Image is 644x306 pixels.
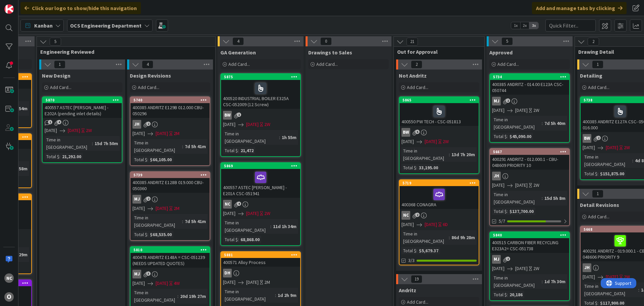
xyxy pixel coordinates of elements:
div: 2W [264,121,270,128]
div: NC [401,211,410,220]
div: 7d 5h 41m [183,143,208,150]
div: 5734 [493,75,569,79]
div: 5667400291 ANDRITZ - 012.000.1 - CBU-048609 PRIORITY 10 [490,149,569,170]
img: Visit kanbanzone.com [4,4,14,14]
div: Total $ [45,153,59,160]
span: 4 [232,37,244,45]
span: Add Card... [50,84,71,90]
span: 3x [529,22,538,29]
div: 400571 Alloy Process [221,258,300,267]
div: 11d 1h 34m [271,223,298,230]
span: 4 [237,202,241,206]
div: 7d 5h 40m [543,120,567,127]
a: 5865400550 PW TECH - CSC-051813BW[DATE][DATE]2WTime in [GEOGRAPHIC_DATA]:13d 7h 20mTotal $:33,195.00 [399,96,479,174]
span: : [270,223,271,230]
span: [DATE] [515,182,528,189]
div: 2W [624,273,630,280]
div: 400385 ANDRITZ E128B 019.000 CBU- 050360 [130,178,210,193]
span: 5/7 [499,218,505,225]
div: Time in [GEOGRAPHIC_DATA] [583,282,638,297]
span: [DATE] [246,279,259,286]
div: MJ [130,270,210,278]
div: 1h 55m [280,134,298,141]
span: [DATE] [515,265,528,272]
span: 1 [237,113,241,117]
div: O [4,292,14,302]
span: [DATE] [425,138,437,145]
div: 5739400385 ANDRITZ E128B 019.000 CBU- 050360 [130,172,210,193]
div: 5734 [490,74,569,80]
span: : [638,286,639,294]
span: [DATE] [492,182,504,189]
div: MJ [490,97,569,105]
div: 400385 ANDRITZ - 014.00 E123A CSC-050744 [490,80,569,95]
span: [DATE] [132,130,145,137]
a: 5869400557 ASTEC [PERSON_NAME] - E201A CSC-051941NC[DATE][DATE]2WTime in [GEOGRAPHIC_DATA]:11d 1h... [220,162,301,246]
span: : [182,143,183,150]
div: 4W [174,280,180,287]
div: Total $ [132,156,147,163]
div: 21,472 [239,147,255,154]
div: 400291 ANDRITZ - 012.000.1 - CBU-048609 PRIORITY 10 [490,155,569,170]
div: $45,090.00 [508,133,533,140]
div: 2M [174,130,179,137]
span: 5 [501,37,513,45]
div: Time in [GEOGRAPHIC_DATA] [132,139,182,154]
span: : [507,291,508,298]
a: 5740400385 ANDRITZ E129B 012.000 CBU- 050296JH[DATE][DATE]2MTime in [GEOGRAPHIC_DATA]:7d 5h 41mTo... [130,96,210,166]
span: 2 [415,213,420,217]
input: Quick Filter... [545,19,596,32]
div: 13d 7h 20m [450,151,477,158]
span: Engineering Reviewed [40,48,207,55]
span: [DATE] [223,279,235,286]
div: 5865400550 PW TECH - CSC-051813 [399,97,479,126]
span: 2 [146,196,151,201]
div: 5734400385 ANDRITZ - 014.00 E123A CSC-050744 [490,74,569,95]
span: : [507,208,508,215]
span: 1 [592,190,603,198]
div: 1d 7h 30m [543,278,567,285]
div: Total $ [583,170,597,177]
span: Out for Approval [397,48,476,55]
span: 1 [54,60,65,69]
div: 7d 5h 41m [183,218,208,225]
div: Time in [GEOGRAPHIC_DATA] [401,147,449,162]
div: $137,700.00 [508,208,535,215]
span: Drawings to Sales [308,49,352,56]
span: [DATE] [68,127,80,134]
div: 2W [533,182,539,189]
span: [DATE] [492,265,504,272]
div: Time in [GEOGRAPHIC_DATA] [45,136,92,151]
div: 5840 [490,232,569,238]
div: Total $ [223,147,238,154]
span: [DATE] [515,107,528,114]
div: $5,679.37 [417,247,440,254]
div: Time in [GEOGRAPHIC_DATA] [132,289,177,304]
span: [DATE] [583,273,595,280]
div: MJ [490,255,569,264]
span: : [147,156,148,163]
span: Add Card... [138,84,159,90]
span: 3/3 [408,257,415,264]
div: 2W [624,144,630,151]
div: 5840 [493,233,569,237]
span: Add Card... [228,61,250,67]
div: MJ [132,195,141,204]
span: [DATE] [246,210,259,217]
span: GA Generation [220,49,256,56]
div: 5739 [133,173,210,177]
div: 20d 19h 27m [178,293,208,300]
div: MJ [132,270,141,278]
span: : [177,293,178,300]
div: Click our logo to show/hide this navigation [20,2,141,14]
span: : [416,164,417,171]
div: 68,868.00 [239,236,261,243]
div: Total $ [132,231,147,238]
span: [DATE] [45,127,57,134]
span: : [147,231,148,238]
div: 21,292.00 [60,153,83,160]
div: 5881 [221,252,300,258]
div: 20,186 [508,291,524,298]
a: 5719400368 CONAGRANC[DATE][DATE]6DTime in [GEOGRAPHIC_DATA]:86d 9h 28mTotal $:$5,679.373/3 [399,179,479,265]
span: 2 [506,98,510,103]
